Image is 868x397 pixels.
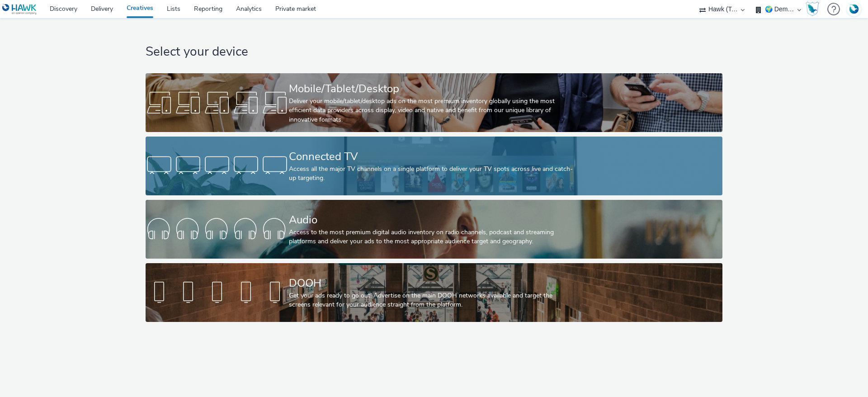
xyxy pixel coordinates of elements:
[146,137,722,195] a: Connected TVAccess all the major TV channels on a single platform to deliver your TV spots across...
[289,275,576,291] div: DOOH
[806,2,823,16] a: Hawk Academy
[806,2,819,16] img: Hawk Academy
[289,149,576,165] div: Connected TV
[2,4,37,15] img: undefined Logo
[146,43,722,61] h1: Select your device
[146,200,722,259] a: AudioAccess to the most premium digital audio inventory on radio channels, podcast and streaming ...
[289,212,576,228] div: Audio
[146,263,722,322] a: DOOHGet your ads ready to go out! Advertise on the main DOOH networks available and target the sc...
[289,81,576,97] div: Mobile/Tablet/Desktop
[289,165,576,183] div: Access all the major TV channels on a single platform to deliver your TV spots across live and ca...
[289,228,576,246] div: Access to the most premium digital audio inventory on radio channels, podcast and streaming platf...
[289,291,576,310] div: Get your ads ready to go out! Advertise on the main DOOH networks available and target the screen...
[146,73,722,132] a: Mobile/Tablet/DesktopDeliver your mobile/tablet/desktop ads on the most premium inventory globall...
[847,2,861,16] img: Account FR
[289,97,576,124] div: Deliver your mobile/tablet/desktop ads on the most premium inventory globally using the most effi...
